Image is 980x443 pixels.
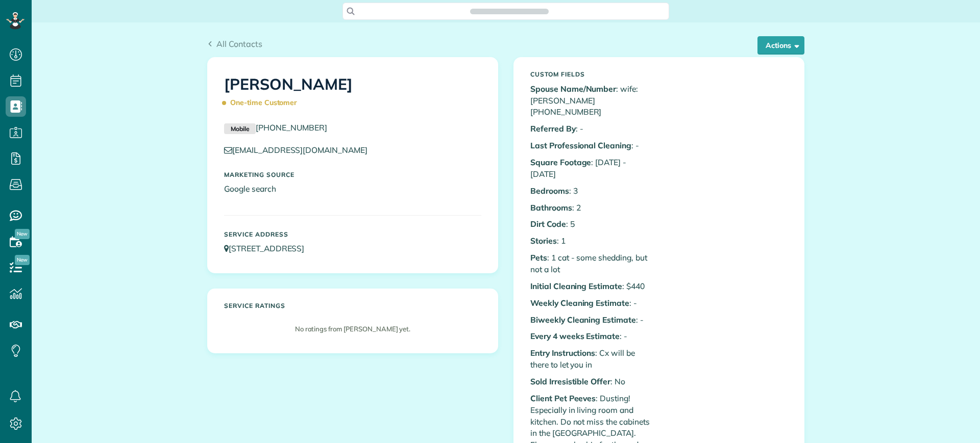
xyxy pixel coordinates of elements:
p: : - [530,123,651,135]
p: : $440 [530,280,651,292]
a: [STREET_ADDRESS] [224,243,314,253]
a: Mobile[PHONE_NUMBER] [224,122,327,133]
p: : Cx will be there to let you in [530,347,651,371]
b: Biweekly Cleaning Estimate [530,315,636,325]
b: Every 4 weeks Estimate [530,331,620,341]
p: : 1 cat - some shedding, but not a lot [530,252,651,275]
b: Last Professional Cleaning [530,140,631,150]
h5: Custom Fields [530,71,651,77]
h5: Marketing Source [224,171,481,178]
b: Weekly Cleaning Estimate [530,298,629,308]
b: Stories [530,236,557,246]
span: New [15,255,30,265]
p: : [DATE] - [DATE] [530,157,651,180]
b: Bedrooms [530,186,569,196]
b: Spouse Name/Number [530,84,616,94]
p: : - [530,297,651,309]
p: No ratings from [PERSON_NAME] yet. [229,324,476,334]
b: Sold Irresistible Offer [530,376,610,386]
h1: [PERSON_NAME] [224,76,481,112]
h5: Service ratings [224,302,481,309]
p: : - [530,314,651,326]
b: Dirt Code [530,219,566,229]
a: All Contacts [207,38,262,50]
b: Client Pet Peeves [530,393,596,403]
p: : - [530,330,651,342]
p: : 1 [530,235,651,247]
p: : - [530,140,651,151]
a: [EMAIL_ADDRESS][DOMAIN_NAME] [224,145,377,155]
b: Entry Instructions [530,348,595,358]
h5: Service Address [224,231,481,238]
p: : 2 [530,202,651,214]
p: : 3 [530,185,651,197]
p: Google search [224,183,481,195]
p: : wife: [PERSON_NAME] [PHONE_NUMBER] [530,83,651,118]
button: Actions [757,36,804,55]
span: New [15,229,30,239]
span: Search ZenMaid… [480,6,538,16]
p: : No [530,376,651,387]
b: Square Footage [530,157,591,167]
p: : 5 [530,218,651,230]
span: All Contacts [216,39,262,49]
b: Initial Cleaning Estimate [530,281,622,291]
b: Referred By [530,123,576,134]
span: One-time Customer [224,94,302,112]
b: Pets [530,252,547,263]
small: Mobile [224,123,256,135]
b: Bathrooms [530,202,572,213]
